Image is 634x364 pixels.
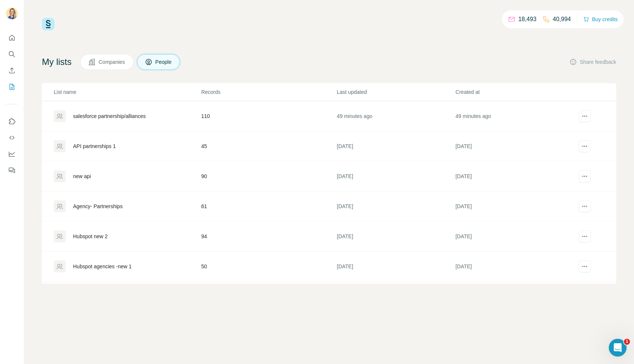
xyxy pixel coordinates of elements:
[569,58,616,66] button: Share feedback
[201,88,336,96] p: Records
[337,131,455,161] td: [DATE]
[155,58,172,66] span: People
[201,161,337,191] td: 90
[579,200,591,212] button: actions
[579,110,591,122] button: actions
[42,56,72,68] h4: My lists
[337,191,455,222] td: [DATE]
[609,339,627,357] iframe: Intercom live chat
[73,173,91,180] div: new api
[553,15,571,24] p: 40,994
[6,7,18,19] img: Avatar
[6,64,18,77] button: Enrich CSV
[6,31,18,45] button: Quick start
[455,131,574,161] td: [DATE]
[337,222,455,252] td: [DATE]
[624,339,630,345] span: 1
[54,88,201,96] p: List name
[455,161,574,191] td: [DATE]
[337,252,455,282] td: [DATE]
[201,131,337,161] td: 45
[201,282,337,312] td: 3
[201,222,337,252] td: 94
[6,147,18,161] button: Dashboard
[579,140,591,152] button: actions
[201,252,337,282] td: 50
[73,233,108,240] div: Hubspot new 2
[6,164,18,177] button: Feedback
[6,80,18,94] button: My lists
[455,252,574,282] td: [DATE]
[455,191,574,222] td: [DATE]
[6,115,18,128] button: Use Surfe on LinkedIn
[456,88,574,96] p: Created at
[73,203,123,210] div: Agency- Partnerships
[73,112,146,120] div: salesforce partnership/alliances
[201,191,337,222] td: 61
[337,161,455,191] td: [DATE]
[579,230,591,242] button: actions
[6,131,18,144] button: Use Surfe API
[42,18,55,30] img: Surfe Logo
[73,263,132,270] div: Hubspot agencies -new 1
[337,282,455,312] td: [DATE]
[337,101,455,131] td: 49 minutes ago
[99,58,126,66] span: Companies
[455,101,574,131] td: 49 minutes ago
[455,282,574,312] td: [DATE]
[201,101,337,131] td: 110
[579,170,591,182] button: actions
[455,222,574,252] td: [DATE]
[337,88,455,96] p: Last updated
[583,14,618,24] button: Buy credits
[73,142,116,150] div: API partnerships 1
[518,15,536,24] p: 18,493
[579,260,591,272] button: actions
[6,47,18,61] button: Search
